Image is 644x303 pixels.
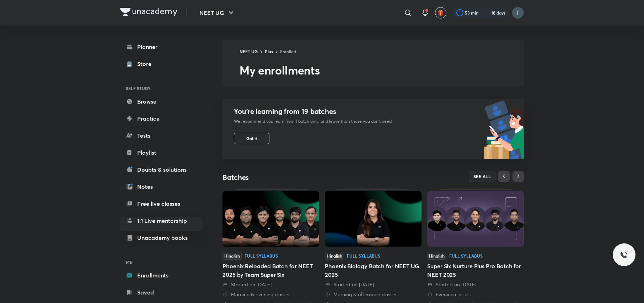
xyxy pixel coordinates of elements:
a: Tests [120,128,203,143]
a: Unacademy books [120,231,203,245]
div: Full Syllabus [347,254,380,258]
div: Store [137,60,156,68]
img: Company Logo [120,8,177,16]
a: Playlist [120,145,203,160]
a: Browse [120,94,203,109]
h6: SELF STUDY [120,82,203,94]
img: avatar [438,10,444,16]
div: Phoenix Reloaded Batch for NEET 2025 by Team Super Six [222,262,319,279]
div: Evening classes [427,291,524,298]
a: Practice [120,111,203,126]
img: ttu [620,250,628,259]
img: tanistha Dey [512,7,524,19]
h4: Batches [222,173,373,182]
div: Super Six Nurture Plus Pro Batch for NEET 2025 [427,262,524,279]
img: batch [484,99,524,159]
a: Company Logo [120,8,177,18]
a: Store [120,57,203,71]
a: 1:1 Live mentorship [120,214,203,228]
span: Hinglish [222,252,242,260]
div: Started on 15 Jul 2023 [427,281,524,288]
button: avatar [435,7,446,18]
div: Morning & evening classes [222,291,319,298]
h4: You’re learning from 19 batches [234,107,392,116]
a: Enrolled [280,49,296,54]
div: Full Syllabus [245,254,278,258]
a: Saved [120,285,203,299]
span: SEE ALL [473,174,491,179]
span: Got it [246,136,257,141]
div: Morning & afternoon classes [325,291,422,298]
a: Notes [120,180,203,194]
div: Phoenix Biology Batch for NEET UG 2025 [325,262,422,279]
h6: ME [120,256,203,268]
a: Free live classes [120,197,203,211]
span: Hinglish [427,252,446,260]
a: Plus [265,49,273,54]
img: Thumbnail [325,191,422,247]
a: Enrollments [120,268,203,282]
button: Got it [234,133,269,144]
button: SEE ALL [469,171,496,182]
div: Started on 22 May 2024 [222,281,319,288]
a: Planner [120,40,203,54]
img: Thumbnail [222,191,319,247]
span: Hinglish [325,252,344,260]
img: Thumbnail [427,191,524,247]
h2: My enrollments [240,63,524,77]
a: NEET UG [240,49,258,54]
div: Full Syllabus [449,254,483,258]
div: Started on 14 Oct 2024 [325,281,422,288]
button: NEET UG [195,6,240,20]
a: Doubts & solutions [120,162,203,177]
img: streak [483,9,490,16]
p: We recommend you learn from 1 batch only, and leave from those you don’t need [234,119,392,124]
